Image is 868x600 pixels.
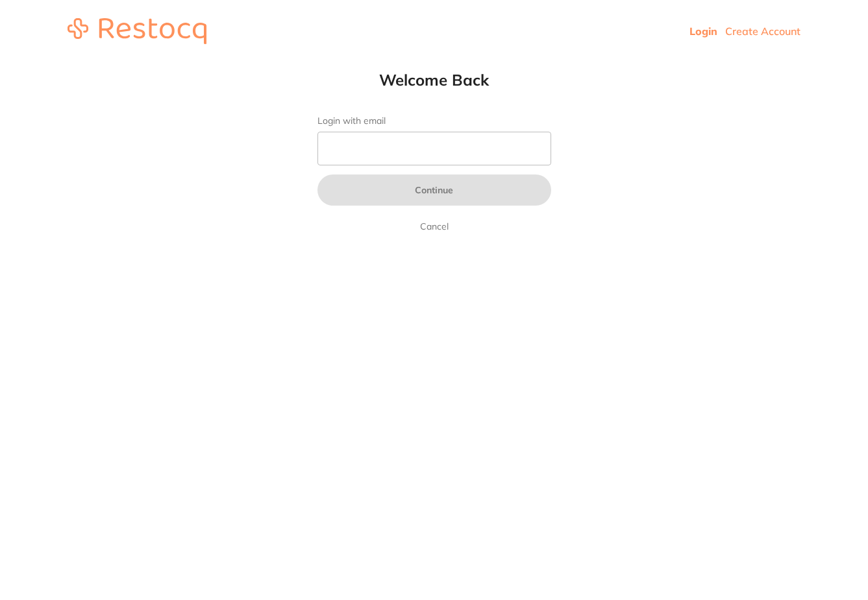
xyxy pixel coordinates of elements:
[317,174,551,206] button: Continue
[725,25,800,38] a: Create Account
[689,25,717,38] a: Login
[68,18,206,44] img: restocq_logo.svg
[317,115,551,126] label: Login with email
[291,70,577,90] h1: Welcome Back
[417,219,451,234] a: Cancel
